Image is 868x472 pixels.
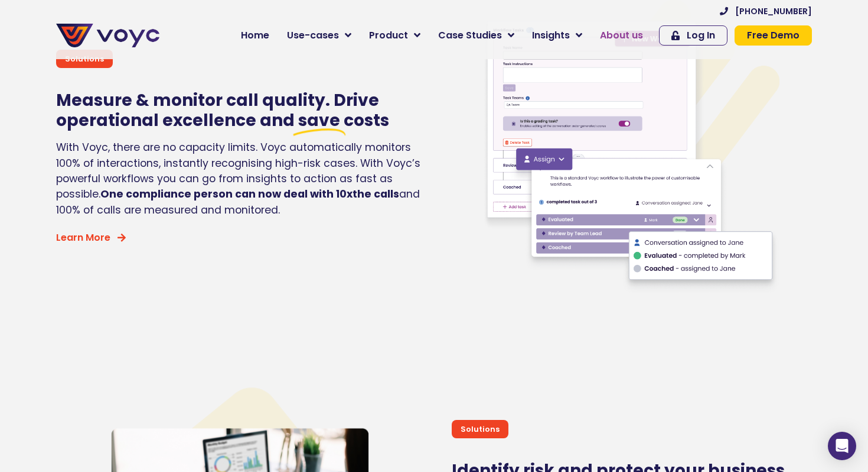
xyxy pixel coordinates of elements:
span: Log In [687,31,715,40]
img: voyc-full-logo [56,24,159,47]
span: Use-cases [287,28,339,43]
span: [PHONE_NUMBER] [735,7,812,15]
span: Insights [532,28,570,43]
div: Solutions [452,420,508,438]
span: save [298,111,340,131]
a: Privacy Policy [243,246,299,258]
b: the calls [353,187,399,201]
span: About us [600,28,643,43]
b: One compliance person can now deal with 10x [100,187,353,201]
span: Phone [156,47,186,61]
span: costs [344,109,389,132]
a: Product [360,24,429,47]
p: With Voyc, there are no capacity limits. Voyc automatically monitors 100% of interactions, instan... [56,140,428,218]
div: Open Intercom Messenger [828,432,856,460]
span: Job title [156,96,197,109]
span: and 100% of calls are measured and monitored. [56,187,420,216]
span: Product [369,28,408,43]
a: Case Studies [429,24,523,47]
a: Learn More [56,233,126,243]
a: Free Demo [735,25,812,46]
span: Free Demo [747,31,800,40]
a: Insights [523,24,591,47]
a: [PHONE_NUMBER] [720,7,812,15]
span: Measure & monitor call quality. Drive operational excellence and [56,89,379,132]
a: About us [591,24,652,47]
a: Use-cases [278,24,360,47]
a: Log In [659,25,727,46]
span: Case Studies [438,28,502,43]
span: Learn More [56,233,110,243]
a: Home [232,24,278,47]
span: Home [241,28,269,43]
